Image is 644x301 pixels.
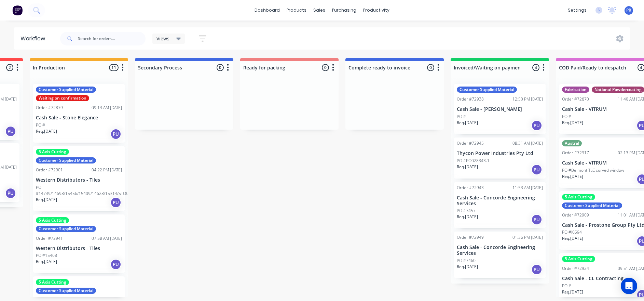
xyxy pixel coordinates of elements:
div: Customer Supplied Material [36,157,96,163]
a: dashboard [251,5,283,15]
div: 5 Axis Cutting [36,149,69,155]
div: 04:22 PM [DATE] [92,167,122,173]
div: PU [531,214,542,225]
div: PU [110,259,121,270]
div: Fabrication [562,87,589,93]
p: PO # [562,114,571,120]
div: Order #72901 [36,167,63,173]
div: PU [110,197,121,208]
p: Cash Sale - Concorde Engineering Services [457,195,543,207]
div: PU [5,126,16,137]
div: Workflow [20,35,49,43]
div: Customer Supplied Material [562,202,622,209]
p: Req. [DATE] [562,289,583,295]
div: Order #72909 [562,212,589,218]
p: Req. [DATE] [562,173,583,180]
p: Req. [DATE] [562,235,583,241]
p: PO #J0594 [562,229,582,235]
div: Customer Supplied MaterialOrder #7293812:50 PM [DATE]Cash Sale - [PERSON_NAME]PO #Req.[DATE]PU [454,84,546,134]
div: productivity [360,5,393,15]
div: Customer Supplied Material [36,87,96,93]
span: Views [156,35,169,42]
p: PO #7460 [457,258,476,264]
span: PR [626,7,631,13]
p: Cash Sale - Concorde Engineering Services [457,245,543,256]
p: Req. [DATE] [457,214,478,220]
div: Customer Supplied Material [36,288,96,294]
div: PU [531,120,542,131]
div: Order #72943 [457,185,484,191]
div: 01:36 PM [DATE] [512,234,543,240]
p: Thycon Power Industries Pty Ltd [457,150,543,156]
p: PO #14739/14698/15456/15409/14628/15314/STOCK [36,184,131,197]
div: Customer Supplied Material [36,226,96,232]
div: Order #72945 [457,140,484,146]
p: Req. [DATE] [562,120,583,126]
p: PO # [562,283,571,289]
p: PO #15468 [36,252,57,259]
p: PO # [457,114,466,120]
div: Order #7294508:31 AM [DATE]Thycon Power Industries Pty LtdPO #PO028343-1Req.[DATE]PU [454,138,546,179]
p: PO #7457 [457,208,476,214]
div: Order #72938 [457,96,484,102]
div: sales [310,5,329,15]
div: Order #7294311:53 AM [DATE]Cash Sale - Concorde Engineering ServicesPO #7457Req.[DATE]PU [454,182,546,228]
div: PU [531,164,542,175]
div: 07:58 AM [DATE] [92,235,122,241]
div: Order #72670 [562,96,589,102]
p: Cash Sale - Stone Elegance [36,115,122,121]
p: Req. [DATE] [36,197,57,203]
div: Order #72924 [562,265,589,272]
p: Western Distributors - Tiles [36,246,122,251]
div: Order #72917 [562,150,589,156]
div: PU [5,188,16,199]
div: Order #72949 [457,234,484,240]
div: Open Intercom Messenger [621,278,637,294]
p: Req. [DATE] [457,120,478,126]
div: 5 Axis CuttingCustomer Supplied MaterialOrder #7290104:22 PM [DATE]Western Distributors - TilesPO... [33,146,125,211]
div: products [283,5,310,15]
input: Search for orders... [78,32,146,45]
p: Cash Sale - [PERSON_NAME] [457,106,543,112]
div: Order #72879 [36,105,63,111]
div: settings [564,5,590,15]
p: Req. [DATE] [36,128,57,134]
div: Customer Supplied MaterialWaiting on confirmationOrder #7287909:13 AM [DATE]Cash Sale - Stone Ele... [33,84,125,143]
img: Factory [12,5,23,15]
div: Waiting on confirmation [36,95,89,101]
div: PU [110,129,121,140]
div: 08:31 AM [DATE] [512,140,543,146]
div: 5 Axis Cutting [562,256,595,262]
div: Order #72941 [36,235,63,241]
div: PU [531,264,542,275]
div: Customer Supplied Material [457,87,517,93]
div: 5 Axis Cutting [36,279,69,285]
div: 5 Axis Cutting [562,194,595,200]
p: Req. [DATE] [36,259,57,265]
p: PO # [36,122,45,128]
p: PO #Belmont TLC curved window [562,167,624,173]
div: 5 Axis CuttingCustomer Supplied MaterialOrder #7294107:58 AM [DATE]Western Distributors - TilesPO... [33,214,125,273]
p: Req. [DATE] [457,264,478,270]
div: 12:50 PM [DATE] [512,96,543,102]
p: PO #PO028343-1 [457,158,490,164]
div: 09:13 AM [DATE] [92,105,122,111]
p: Western Distributors - Tiles [36,177,122,183]
div: purchasing [329,5,360,15]
div: Austral [562,140,582,146]
div: Order #7294901:36 PM [DATE]Cash Sale - Concorde Engineering ServicesPO #7460Req.[DATE]PU [454,232,546,278]
p: Req. [DATE] [457,164,478,170]
div: 5 Axis Cutting [36,217,69,223]
div: 11:53 AM [DATE] [512,185,543,191]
